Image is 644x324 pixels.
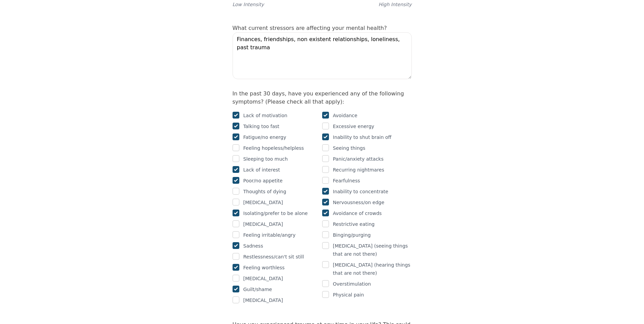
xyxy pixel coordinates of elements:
[233,25,387,31] label: What current stressors are affecting your mental health?
[333,291,364,299] p: Physical pain
[333,231,371,239] p: Binging/purging
[243,144,304,152] p: Feeling hopeless/helpless
[243,187,287,196] p: Thoughts of dying
[333,187,388,196] p: Inability to concentrate
[243,133,287,141] p: Fatigue/no energy
[243,166,280,174] p: Lack of interest
[243,209,308,217] p: Isolating/prefer to be alone
[333,198,385,206] p: Nervousness/on edge
[333,242,412,258] p: [MEDICAL_DATA] (seeing things that are not there)
[243,155,288,163] p: Sleeping too much
[333,280,371,288] p: Overstimulation
[243,242,263,250] p: Sadness
[333,209,382,217] p: Avoidance of crowds
[243,274,283,283] p: [MEDICAL_DATA]
[379,1,412,8] label: High Intensity
[243,122,279,130] p: Talking too fast
[333,166,384,174] p: Recurring nightmares
[233,1,264,8] label: Low Intensity
[233,90,404,105] label: In the past 30 days, have you experienced any of the following symptoms? (Please check all that a...
[243,220,283,228] p: [MEDICAL_DATA]
[333,133,392,141] p: Inability to shut brain off
[243,111,288,120] p: Lack of motivation
[243,177,283,185] p: Poor/no appetite
[243,198,283,206] p: [MEDICAL_DATA]
[333,155,384,163] p: Panic/anxiety attacks
[243,264,285,272] p: Feeling worthless
[243,253,304,261] p: Restlessness/can't sit still
[333,122,374,130] p: Excessive energy
[333,144,366,152] p: Seeing things
[333,177,360,185] p: Fearfulness
[333,111,357,120] p: Avoidance
[333,220,375,228] p: Restrictive eating
[243,231,296,239] p: Feeling irritable/angry
[233,32,412,79] textarea: Finances, friendships, non existent relationships, loneliness, past trauma
[243,296,283,304] p: [MEDICAL_DATA]
[243,285,272,293] p: Guilt/shame
[333,261,412,277] p: [MEDICAL_DATA] (hearing things that are not there)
